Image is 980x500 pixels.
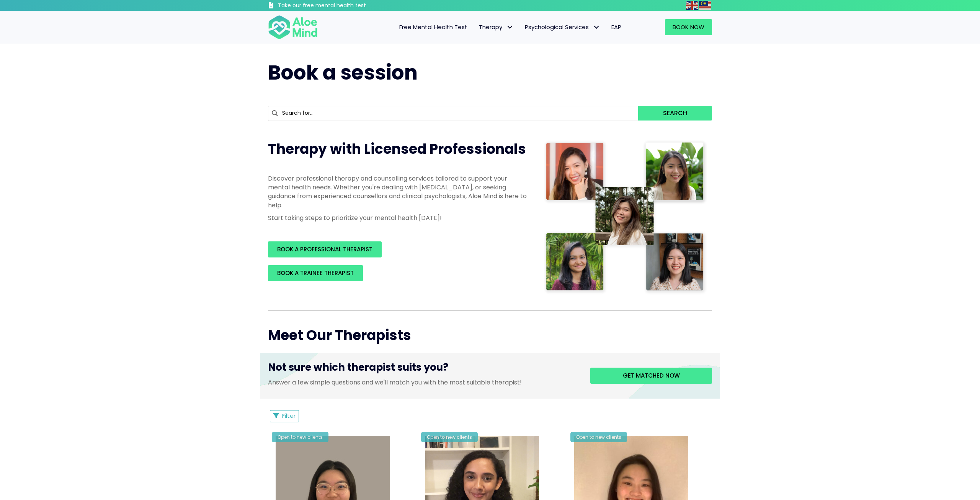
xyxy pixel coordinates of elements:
span: Book a session [268,59,418,86]
a: BOOK A PROFESSIONAL THERAPIST [268,241,382,257]
button: Filter Listings [270,410,299,422]
a: Free Mental Health Test [394,19,473,35]
span: Psychological Services: submenu [591,22,602,33]
a: Psychological ServicesPsychological Services: submenu [519,19,606,35]
span: BOOK A PROFESSIONAL THERAPIST [277,245,372,253]
img: Therapist collage [544,140,707,295]
div: Open to new clients [421,432,478,442]
nav: Menu [328,19,627,35]
p: Start taking steps to prioritize your mental health [DATE]! [268,213,528,222]
a: Take our free mental health test [268,2,407,11]
span: Free Mental Health Test [399,23,467,31]
div: Open to new clients [272,432,328,442]
h3: Not sure which therapist suits you? [268,360,579,378]
span: Book Now [673,23,704,31]
a: BOOK A TRAINEE THERAPIST [268,265,363,281]
span: Filter [282,412,296,420]
img: ms [699,1,711,10]
span: Meet Our Therapists [268,326,411,345]
a: TherapyTherapy: submenu [473,19,519,35]
a: English [686,1,699,10]
span: BOOK A TRAINEE THERAPIST [277,269,354,277]
img: Aloe mind Logo [268,15,318,40]
span: Therapy with Licensed Professionals [268,139,526,159]
span: Get matched now [623,371,680,379]
a: EAP [606,19,627,35]
div: Open to new clients [570,432,627,442]
a: Malay [699,1,712,10]
span: Therapy [479,23,513,31]
input: Search for... [268,106,638,121]
a: Get matched now [590,368,712,384]
p: Answer a few simple questions and we'll match you with the most suitable therapist! [268,378,579,387]
span: Psychological Services [525,23,600,31]
button: Search [638,106,712,121]
span: EAP [611,23,621,31]
a: Book Now [665,19,712,35]
h3: Take our free mental health test [278,2,407,10]
p: Discover professional therapy and counselling services tailored to support your mental health nee... [268,174,528,210]
span: Therapy: submenu [504,22,515,33]
img: en [686,1,698,10]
